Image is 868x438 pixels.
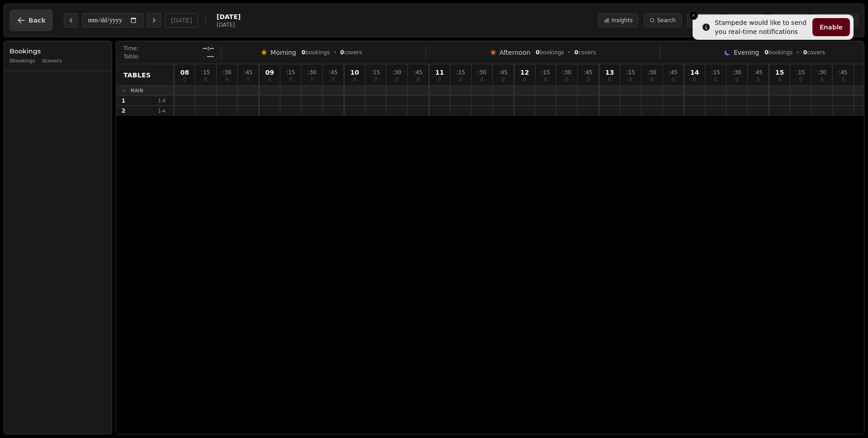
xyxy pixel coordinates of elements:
[332,77,335,82] span: 0
[629,77,632,82] span: 0
[247,77,250,82] span: 0
[536,49,539,56] span: 0
[165,13,198,28] button: [DATE]
[598,14,638,27] button: Insights
[311,77,313,82] span: 0
[778,77,781,82] span: 0
[821,77,823,82] span: 0
[647,70,656,75] span: : 30
[122,97,125,105] span: 1
[754,70,762,75] span: : 45
[672,77,675,82] span: 0
[371,70,380,75] span: : 15
[803,49,825,56] span: covers
[302,49,305,56] span: 0
[244,70,252,75] span: : 45
[207,53,214,60] span: ---
[151,97,173,104] span: 1 - 4
[499,70,507,75] span: : 45
[374,77,377,82] span: 0
[732,70,741,75] span: : 30
[438,77,441,82] span: 0
[626,70,635,75] span: : 15
[812,18,850,36] button: Enable
[608,77,611,82] span: 0
[611,17,632,24] span: Insights
[764,49,768,56] span: 0
[520,69,529,76] span: 12
[817,70,826,75] span: : 30
[268,77,271,82] span: 0
[435,69,444,76] span: 11
[265,69,274,76] span: 09
[566,77,568,82] span: 0
[131,87,143,94] span: Main
[42,57,62,65] span: 0 covers
[797,49,800,56] span: •
[764,49,793,56] span: bookings
[568,49,571,56] span: •
[350,69,359,76] span: 10
[523,77,526,82] span: 0
[575,49,578,56] span: 0
[333,49,336,56] span: •
[736,77,738,82] span: 0
[28,17,46,24] span: Back
[541,70,550,75] span: : 15
[693,77,696,82] span: 0
[456,70,465,75] span: : 15
[536,49,564,56] span: bookings
[757,77,759,82] span: 0
[477,70,486,75] span: : 30
[459,77,462,82] span: 0
[687,14,721,27] button: Block
[417,77,420,82] span: 0
[204,77,207,82] span: 0
[396,77,398,82] span: 0
[544,77,547,82] span: 0
[689,11,698,20] button: Close toast
[123,53,139,60] span: Table:
[9,10,53,31] button: Back
[605,69,614,76] span: 13
[500,48,530,57] span: Afternoon
[651,77,653,82] span: 0
[796,70,805,75] span: : 15
[122,107,125,114] span: 2
[307,70,316,75] span: : 30
[217,21,241,29] span: [DATE]
[392,70,401,75] span: : 30
[587,77,590,82] span: 0
[575,49,596,56] span: covers
[839,70,847,75] span: : 45
[562,70,571,75] span: : 30
[799,77,802,82] span: 0
[657,17,675,24] span: Search
[217,12,241,21] span: [DATE]
[669,70,677,75] span: : 45
[502,77,505,82] span: 0
[690,69,699,76] span: 14
[123,45,138,52] span: Time:
[714,77,717,82] span: 0
[222,70,231,75] span: : 30
[775,69,784,76] span: 15
[286,70,295,75] span: : 15
[644,14,681,27] button: Search
[302,49,330,56] span: bookings
[289,77,292,82] span: 0
[340,49,344,56] span: 0
[180,69,189,76] span: 08
[203,45,214,52] span: --:--
[329,70,337,75] span: : 45
[803,49,807,56] span: 0
[584,70,592,75] span: : 45
[9,47,106,56] h3: Bookings
[353,77,356,82] span: 0
[123,71,151,80] span: Tables
[270,48,296,57] span: Morning
[842,77,844,82] span: 0
[734,48,759,57] span: Evening
[151,108,173,114] span: 1 - 4
[147,13,161,28] button: Next day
